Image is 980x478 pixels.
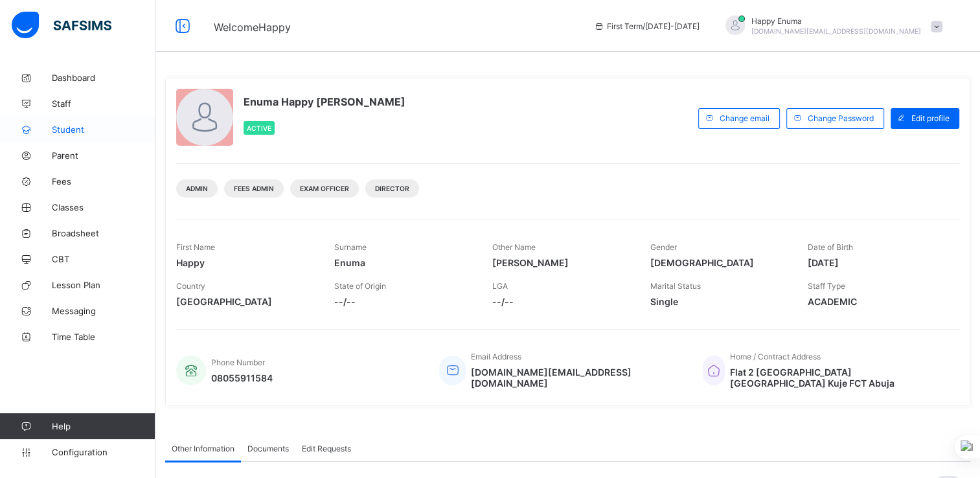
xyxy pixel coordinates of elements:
[808,242,853,252] span: Date of Birth
[12,12,111,39] img: safsims
[52,254,155,264] span: CBT
[334,296,473,307] span: --/--
[471,352,521,361] span: Email Address
[214,21,291,34] span: Welcome Happy
[650,242,676,252] span: Gender
[52,306,155,316] span: Messaging
[650,296,788,307] span: Single
[52,176,155,187] span: Fees
[52,447,155,457] span: Configuration
[730,352,821,361] span: Home / Contract Address
[247,444,289,453] span: Documents
[247,124,271,132] span: Active
[234,185,274,192] span: Fees Admin
[186,185,208,192] span: Admin
[52,98,155,109] span: Staff
[594,21,700,31] span: session/term information
[808,257,946,268] span: [DATE]
[808,281,845,291] span: Staff Type
[712,16,949,37] div: HappyEnuma
[52,280,155,290] span: Lesson Plan
[808,113,874,123] span: Change Password
[176,296,315,307] span: [GEOGRAPHIC_DATA]
[730,367,946,389] span: Flat 2 [GEOGRAPHIC_DATA] [GEOGRAPHIC_DATA] Kuje FCT Abuja
[52,202,155,212] span: Classes
[244,95,405,108] span: Enuma Happy [PERSON_NAME]
[334,281,386,291] span: State of Origin
[300,185,349,192] span: Exam Officer
[751,16,921,26] span: Happy Enuma
[720,113,769,123] span: Change email
[650,257,788,268] span: [DEMOGRAPHIC_DATA]
[52,150,155,161] span: Parent
[650,281,700,291] span: Marital Status
[211,372,273,383] span: 08055911584
[172,444,234,453] span: Other Information
[471,367,683,389] span: [DOMAIN_NAME][EMAIL_ADDRESS][DOMAIN_NAME]
[52,421,155,431] span: Help
[492,242,536,252] span: Other Name
[302,444,351,453] span: Edit Requests
[176,281,205,291] span: Country
[492,296,631,307] span: --/--
[52,228,155,238] span: Broadsheet
[751,27,921,35] span: [DOMAIN_NAME][EMAIL_ADDRESS][DOMAIN_NAME]
[52,332,155,342] span: Time Table
[211,358,265,367] span: Phone Number
[334,257,473,268] span: Enuma
[52,124,155,135] span: Student
[52,73,155,83] span: Dashboard
[176,257,315,268] span: Happy
[375,185,409,192] span: DIRECTOR
[492,257,631,268] span: [PERSON_NAME]
[176,242,215,252] span: First Name
[808,296,946,307] span: ACADEMIC
[334,242,367,252] span: Surname
[492,281,508,291] span: LGA
[928,433,967,472] button: Open asap
[911,113,950,123] span: Edit profile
